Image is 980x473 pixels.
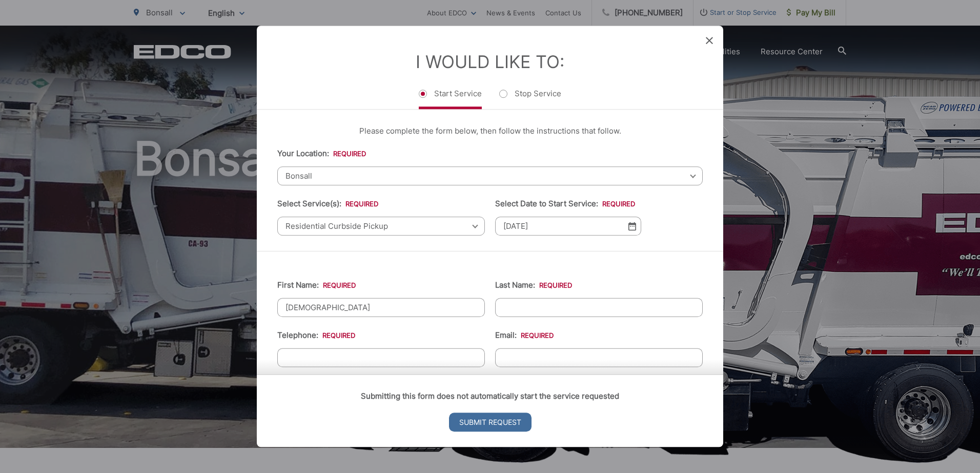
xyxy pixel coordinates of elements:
[361,392,619,401] strong: Submitting this form does not automatically start the service requested
[419,89,482,109] label: Start Service
[495,199,635,208] label: Select Date to Start Service:
[495,217,641,235] input: Select date
[628,222,636,230] img: Select date
[277,217,485,235] span: Residential Curbside Pickup
[277,125,703,137] p: Please complete the form below, then follow the instructions that follow.
[277,166,703,185] span: Bonsall
[499,89,561,109] label: Stop Service
[416,51,564,72] label: I Would Like To:
[277,281,356,290] label: First Name:
[277,199,378,208] label: Select Service(s):
[277,149,366,158] label: Your Location:
[495,281,572,290] label: Last Name:
[495,331,554,340] label: Email:
[449,413,532,432] input: Submit Request
[277,331,355,340] label: Telephone:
